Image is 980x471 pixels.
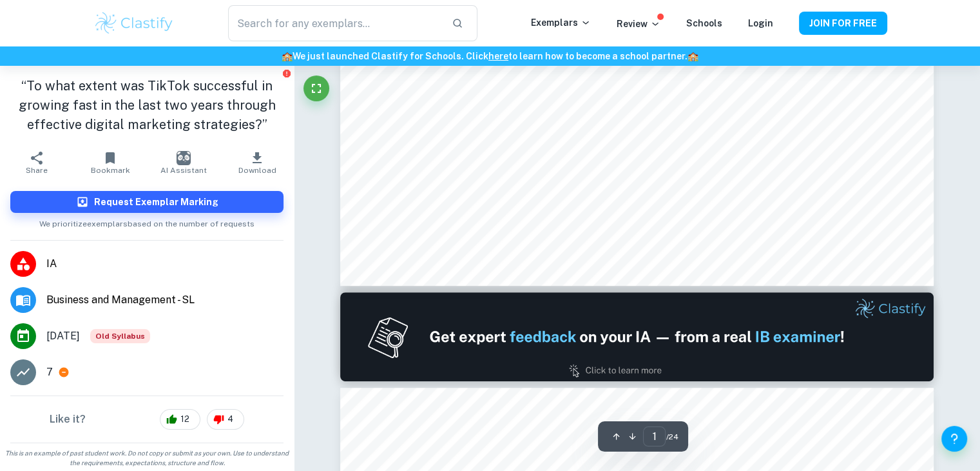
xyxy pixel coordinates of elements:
[10,191,283,213] button: Request Exemplar Marking
[303,75,329,101] button: Fullscreen
[666,431,678,443] span: / 24
[73,145,147,181] button: Bookmark
[39,213,255,230] span: We prioritize exemplars based on the number of requests
[90,329,150,343] span: Old Syllabus
[531,15,591,30] p: Exemplars
[160,166,207,175] span: AI Assistant
[686,18,722,28] a: Schools
[687,51,698,61] span: 🏫
[282,51,293,61] span: 🏫
[46,328,80,344] span: [DATE]
[220,413,240,426] span: 4
[50,412,86,427] h6: Like it?
[10,76,283,134] h1: “To what extent was TikTok successful in growing fast in the last two years through effective dig...
[238,166,276,175] span: Download
[173,413,197,426] span: 12
[177,151,191,165] img: AI Assistant
[799,12,887,35] button: JOIN FOR FREE
[228,5,441,41] input: Search for any exemplars...
[26,166,48,175] span: Share
[282,68,291,78] button: Report issue
[748,18,773,28] a: Login
[46,256,283,272] span: IA
[90,329,150,343] div: Starting from the May 2024 session, the Business IA requirements have changed. It's OK to refer t...
[5,448,289,468] span: This is an example of past student work. Do not copy or submit as your own. Use to understand the...
[94,195,218,209] h6: Request Exemplar Marking
[91,166,130,175] span: Bookmark
[147,145,220,181] button: AI Assistant
[207,409,244,430] div: 4
[488,51,508,61] a: here
[340,292,934,381] img: Ad
[617,17,660,31] p: Review
[3,49,977,63] h6: We just launched Clastify for Schools. Click to learn how to become a school partner.
[220,145,294,181] button: Download
[160,409,200,430] div: 12
[46,365,53,380] p: 7
[941,426,967,452] button: Help and Feedback
[93,10,175,36] img: Clastify logo
[46,292,283,308] span: Business and Management - SL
